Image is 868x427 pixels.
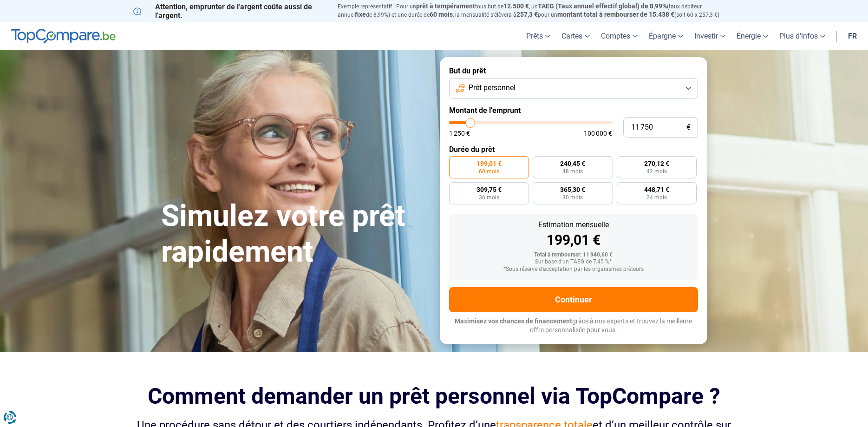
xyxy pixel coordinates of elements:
[562,169,583,174] span: 48 mois
[538,2,667,10] span: TAEG (Taux annuel effectif global) de 8,99%
[416,2,475,10] span: prêt à tempérament
[646,169,667,174] span: 42 mois
[686,124,691,131] span: €
[449,78,698,99] button: Prêt personnel
[457,252,691,258] div: Total à rembourser: 11 940,60 €
[133,2,326,20] p: Attention, emprunter de l'argent coûte aussi de l'argent.
[516,11,538,18] span: 257,3 €
[503,2,529,10] span: 12.500 €
[455,317,572,325] span: Maximisez vos chances de financement
[449,317,698,335] p: grâce à nos experts et trouvez la meilleure offre personnalisée pour vous.
[161,198,429,270] h1: Simulez votre prêt rapidement
[457,233,691,247] div: 199,01 €
[355,11,366,18] span: fixe
[774,22,831,50] a: Plus d'infos
[521,22,556,50] a: Prêts
[689,22,731,50] a: Investir
[556,22,595,50] a: Cartes
[584,130,612,137] span: 100 000 €
[479,169,499,174] span: 60 mois
[338,2,735,19] p: Exemple représentatif : Pour un tous but de , un (taux débiteur annuel de 8,99%) et une durée de ...
[557,11,674,18] span: montant total à rembourser de 15.438 €
[644,160,669,167] span: 270,12 €
[479,195,499,200] span: 36 mois
[476,160,502,167] span: 199,01 €
[449,287,698,312] button: Continuer
[11,29,116,44] img: TopCompare
[560,160,585,167] span: 240,45 €
[457,259,691,265] div: Sur base d'un TAEG de 7,45 %*
[646,195,667,200] span: 24 mois
[457,221,691,229] div: Estimation mensuelle
[449,66,698,75] label: But du prêt
[430,11,453,18] span: 60 mois
[133,383,735,409] h2: Comment demander un prêt personnel via TopCompare ?
[449,106,698,115] label: Montant de l'emprunt
[842,22,862,50] a: fr
[457,266,691,273] div: *Sous réserve d'acceptation par les organismes prêteurs
[476,186,502,193] span: 309,75 €
[449,130,470,137] span: 1 250 €
[644,186,669,193] span: 448,71 €
[469,83,516,93] span: Prêt personnel
[595,22,643,50] a: Comptes
[643,22,689,50] a: Épargne
[560,186,585,193] span: 365,30 €
[731,22,774,50] a: Énergie
[449,145,698,154] label: Durée du prêt
[562,195,583,200] span: 30 mois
